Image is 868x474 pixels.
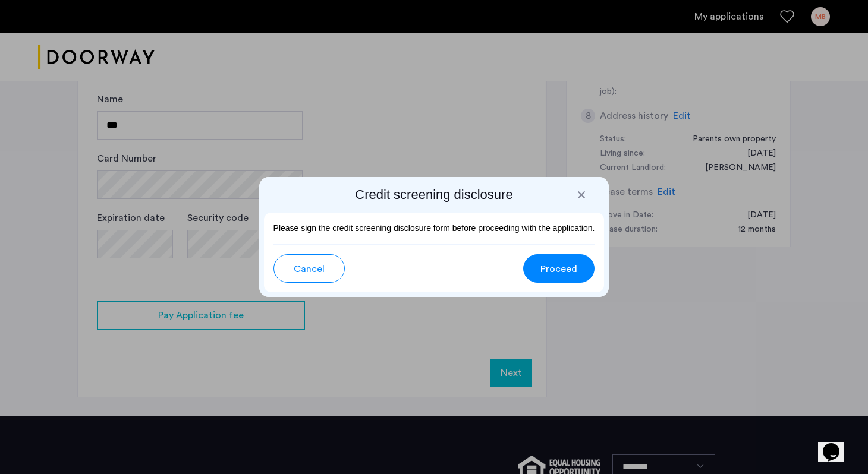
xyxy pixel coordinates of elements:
[273,222,595,235] p: Please sign the credit screening disclosure form before proceeding with the application.
[818,426,856,462] iframe: chat widget
[540,262,577,276] span: Proceed
[294,262,325,276] span: Cancel
[273,254,345,283] button: button
[264,187,605,203] h2: Credit screening disclosure
[523,254,595,283] button: button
